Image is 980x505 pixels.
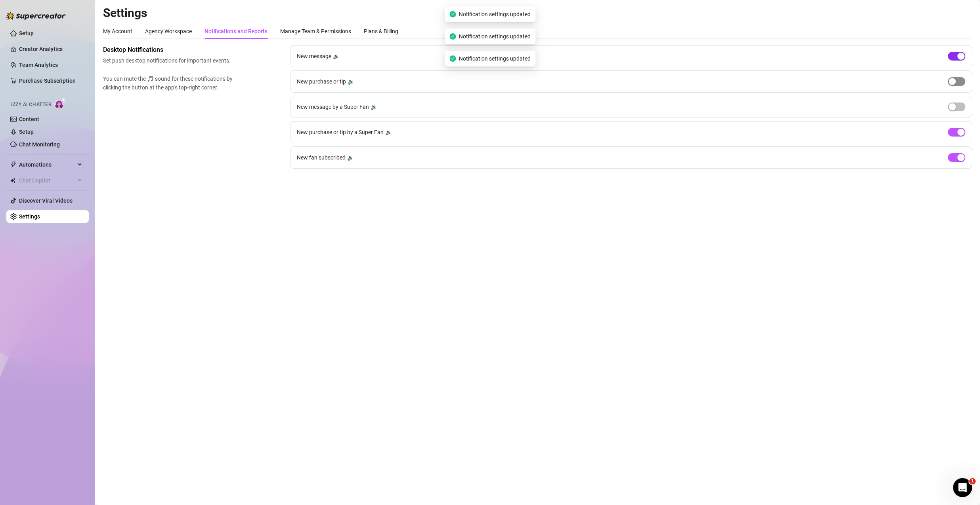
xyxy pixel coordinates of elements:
[10,161,17,168] span: thunderbolt
[103,45,236,55] span: Desktop Notifications
[348,77,354,86] div: 🔉
[449,55,456,62] span: check-circle
[103,74,236,92] span: You can mute the 🎵 sound for these notifications by clicking the button at the app's top-right co...
[19,158,75,171] span: Automations
[364,27,398,36] div: Plans & Billing
[19,174,75,187] span: Chat Copilot
[297,77,346,86] span: New purchase or tip
[19,62,58,68] a: Team Analytics
[19,78,76,84] a: Purchase Subscription
[297,153,346,162] span: New fan subscribed
[19,197,73,204] a: Discover Viral Videos
[333,52,340,61] div: 🔉
[103,56,236,65] span: Set push desktop notifications for important events.
[449,11,456,17] span: check-circle
[103,27,132,36] div: My Account
[459,10,531,19] span: Notification settings updated
[145,27,192,36] div: Agency Workspace
[297,128,384,137] span: New purchase or tip by a Super Fan
[10,178,15,183] img: Chat Copilot
[297,52,331,61] span: New message
[54,98,67,109] img: AI Chatter
[459,54,531,63] span: Notification settings updated
[385,128,392,137] div: 🔉
[19,30,34,36] a: Setup
[19,213,40,220] a: Settings
[19,141,60,148] a: Chat Monitoring
[969,478,976,484] span: 1
[103,6,972,21] h2: Settings
[459,32,531,41] span: Notification settings updated
[371,103,377,111] div: 🔉
[19,129,34,135] a: Setup
[280,27,351,36] div: Manage Team & Permissions
[449,33,456,40] span: check-circle
[953,478,972,497] iframe: Intercom live chat
[19,43,82,55] a: Creator Analytics
[6,12,66,20] img: logo-BBDzfeDw.svg
[297,103,369,111] span: New message by a Super Fan
[204,27,267,36] div: Notifications and Reports
[19,116,39,122] a: Content
[347,153,354,162] div: 🔉
[11,101,51,108] span: Izzy AI Chatter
